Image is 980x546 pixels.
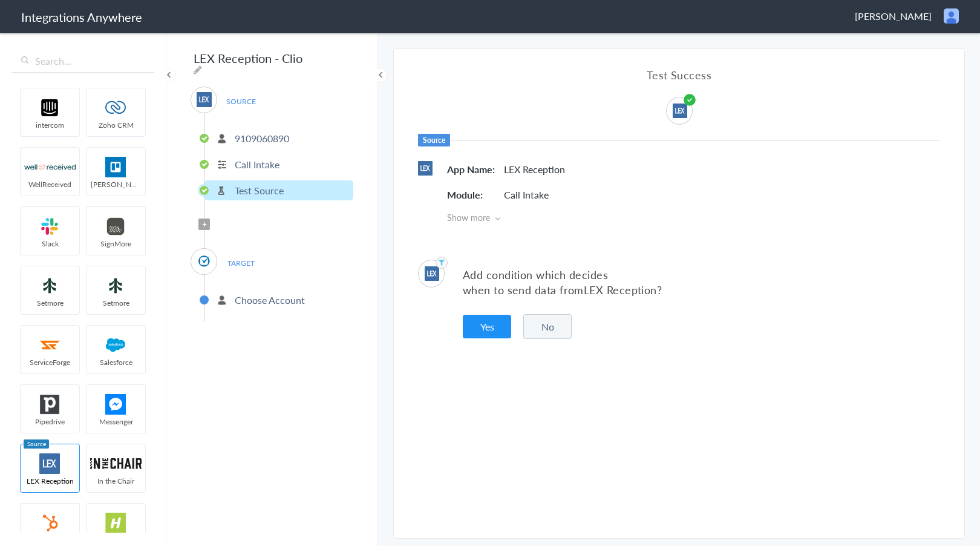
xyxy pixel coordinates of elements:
span: LEX Reception [21,476,79,486]
img: signmore-logo.png [90,216,142,237]
p: Choose Account [235,293,305,307]
img: lex-app-logo.svg [418,161,433,176]
img: zoho-logo.svg [90,97,142,118]
span: [PERSON_NAME] [855,9,932,23]
p: Add condition which decides when to send data from ? [463,267,940,297]
button: Yes [463,315,511,338]
span: In the Chair [87,476,145,486]
h1: Integrations Anywhere [21,8,142,25]
p: Call Intake [504,188,549,202]
img: setmoreNew.jpg [24,275,76,296]
h5: Module [447,188,501,202]
span: Messenger [87,416,145,427]
span: [PERSON_NAME] [87,179,145,189]
span: Pipedrive [21,416,79,427]
span: Setmore [87,298,145,308]
img: serviceforge-icon.png [24,335,76,355]
p: 9109060890 [235,131,289,145]
span: Salesforce [87,357,145,367]
span: SignMore [87,238,145,249]
span: Setmore [21,298,79,308]
img: pipedrive.png [24,394,76,415]
span: Slack [21,238,79,249]
img: trello.png [90,157,142,177]
img: lex-app-logo.svg [197,92,212,107]
h4: Test Success [418,67,940,82]
img: FBM.png [90,394,142,415]
img: user.png [944,8,959,24]
span: WellReceived [21,179,79,189]
span: Show more [447,211,940,223]
h6: Source [418,134,450,146]
span: Zoho CRM [87,120,145,130]
img: lex-app-logo.svg [673,104,687,118]
img: setmoreNew.jpg [90,275,142,296]
button: No [523,314,572,339]
h5: App Name [447,162,501,176]
span: intercom [21,120,79,130]
img: hubspot-logo.svg [24,513,76,533]
img: inch-logo.svg [90,453,142,474]
span: ServiceForge [21,357,79,367]
img: intercom-logo.svg [24,97,76,118]
img: hs-app-logo.svg [90,513,142,533]
img: lex-app-logo.svg [425,266,439,281]
img: slack-logo.svg [24,216,76,237]
input: Search... [12,50,154,73]
span: TARGET [218,255,264,271]
p: Call Intake [235,157,279,171]
p: Test Source [235,183,284,197]
span: SOURCE [218,93,264,110]
span: LEX Reception [584,282,657,297]
p: LEX Reception [504,162,565,176]
img: wr-logo.svg [24,157,76,177]
img: lex-app-logo.svg [24,453,76,474]
img: salesforce-logo.svg [90,335,142,355]
img: clio-logo.svg [197,254,212,269]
